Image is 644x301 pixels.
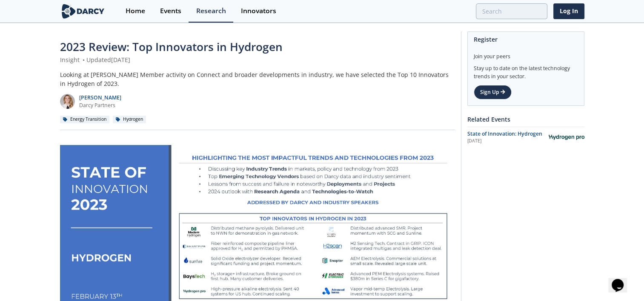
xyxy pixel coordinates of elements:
[467,112,584,127] div: Related Events
[608,267,635,292] iframe: chat widget
[241,8,276,14] div: Innovators
[81,56,86,64] span: •
[79,94,121,102] p: [PERSON_NAME]
[474,32,578,47] div: Register
[474,85,512,99] a: Sign Up
[467,130,542,137] span: State of Innovation: Hydrogen
[553,3,584,19] a: Log In
[196,8,226,14] div: Research
[467,138,543,145] div: [DATE]
[476,3,547,19] input: Advanced Search
[160,8,181,14] div: Events
[79,102,121,109] p: Darcy Partners
[60,116,110,123] div: Energy Transition
[60,4,106,19] img: logo-wide.svg
[467,130,584,145] a: State of Innovation: Hydrogen [DATE] HydrogenPro
[474,60,578,80] div: Stay up to date on the latest technology trends in your sector.
[474,47,578,60] div: Join your peers
[126,8,145,14] div: Home
[60,70,455,88] div: Looking at [PERSON_NAME] Member activity on Connect and broader developments in industry, we have...
[113,116,146,123] div: Hydrogen
[60,39,283,54] span: 2023 Review: Top Innovators in Hydrogen
[60,55,455,64] div: Insight Updated [DATE]
[549,135,584,140] img: HydrogenPro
